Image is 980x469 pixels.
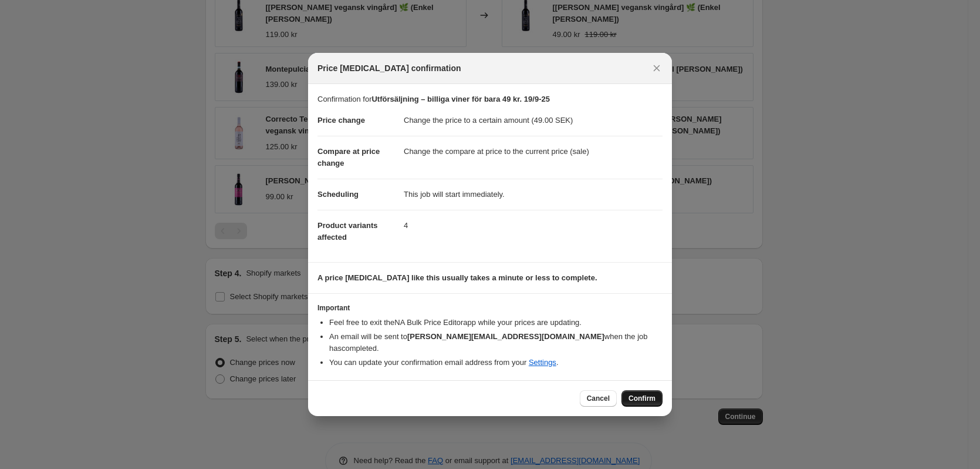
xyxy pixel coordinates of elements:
b: [PERSON_NAME][EMAIL_ADDRESS][DOMAIN_NAME] [407,332,604,341]
li: Feel free to exit the NA Bulk Price Editor app while your prices are updating. [329,317,663,329]
span: Price [MEDICAL_DATA] confirmation [317,62,461,74]
a: Settings [529,358,556,367]
span: Compare at price change [317,147,380,168]
dd: Change the compare at price to the current price (sale) [404,136,663,167]
li: You can update your confirmation email address from your . [329,357,663,369]
b: Utförsäljning – billiga viner för bara 49 kr. 19/9-25 [371,95,549,103]
span: Product variants affected [317,221,378,242]
button: Confirm [621,390,663,407]
dd: This job will start immediately. [404,179,663,210]
span: Price change [317,116,365,125]
button: Cancel [580,390,617,407]
b: A price [MEDICAL_DATA] like this usually takes a minute or less to complete. [317,273,597,282]
h3: Important [317,303,663,313]
span: Confirm [628,394,655,403]
li: An email will be sent to when the job has completed . [329,331,663,354]
span: Cancel [587,394,610,403]
p: Confirmation for [317,93,663,105]
dd: 4 [404,210,663,241]
span: Scheduling [317,190,359,199]
dd: Change the price to a certain amount (49.00 SEK) [404,105,663,136]
button: Close [648,60,665,76]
